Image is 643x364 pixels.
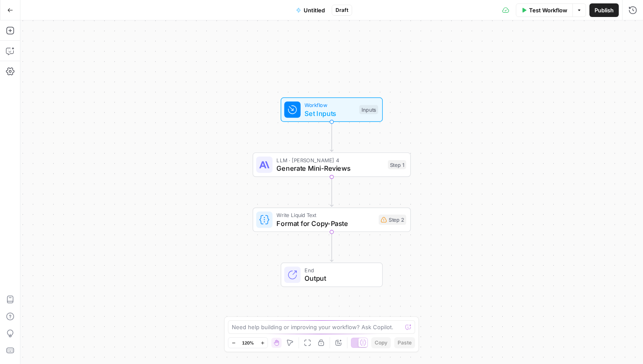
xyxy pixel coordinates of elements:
[375,339,387,347] span: Copy
[276,156,384,164] span: LLM · [PERSON_NAME] 4
[330,177,333,207] g: Edge from step_1 to step_2
[330,232,333,262] g: Edge from step_2 to end
[359,105,378,114] div: Inputs
[304,6,325,14] span: Untitled
[276,163,384,173] span: Generate Mini-Reviews
[291,3,330,17] button: Untitled
[388,160,406,169] div: Step 1
[394,337,415,348] button: Paste
[529,6,567,14] span: Test Workflow
[589,3,619,17] button: Publish
[330,122,333,152] g: Edge from start to step_1
[276,211,374,219] span: Write Liquid Text
[336,6,348,14] span: Draft
[398,339,412,347] span: Paste
[253,208,411,232] div: Write Liquid TextFormat for Copy-PasteStep 2
[595,6,614,14] span: Publish
[253,97,411,122] div: WorkflowSet InputsInputs
[304,266,374,274] span: End
[242,339,254,346] span: 120%
[304,273,374,283] span: Output
[304,108,355,119] span: Set Inputs
[516,3,573,17] button: Test Workflow
[253,152,411,177] div: LLM · [PERSON_NAME] 4Generate Mini-ReviewsStep 1
[253,262,411,287] div: EndOutput
[371,337,391,348] button: Copy
[378,214,406,225] div: Step 2
[304,101,355,109] span: Workflow
[276,218,374,229] span: Format for Copy-Paste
